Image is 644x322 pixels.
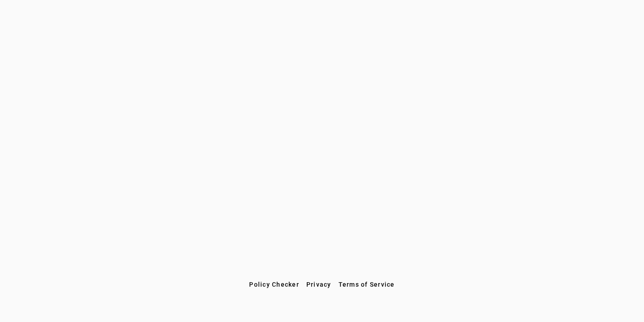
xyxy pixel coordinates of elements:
[246,276,303,292] button: Policy Checker
[249,281,299,288] span: Policy Checker
[339,281,395,288] span: Terms of Service
[306,281,331,288] span: Privacy
[303,276,335,292] button: Privacy
[335,276,398,292] button: Terms of Service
